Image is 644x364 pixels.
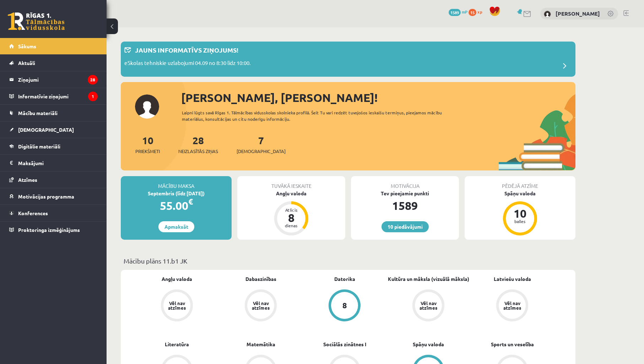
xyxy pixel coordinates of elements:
[9,172,98,188] a: Atzīmes
[178,134,218,155] a: 28Neizlasītās ziņas
[9,55,98,71] a: Aktuāli
[18,176,37,183] span: Atzīmes
[9,222,98,238] a: Proktoringa izmēģinājums
[18,193,74,200] span: Motivācijas programma
[449,9,467,15] a: 1589 mP
[237,176,345,190] div: Tuvākā ieskaite
[9,138,98,154] a: Digitālie materiāli
[162,275,192,283] a: Angļu valoda
[470,289,554,323] a: Vēl nav atzīmes
[124,45,572,73] a: Jauns informatīvs ziņojums! eSkolas tehniskie uzlabojumi 04.09 no 8:30 līdz 10:00.
[181,89,575,106] div: [PERSON_NAME], [PERSON_NAME]!
[135,289,219,323] a: Vēl nav atzīmes
[124,256,573,266] p: Mācību plāns 11.b1 JK
[188,196,193,207] span: €
[509,219,531,223] div: balles
[18,155,98,171] legend: Maksājumi
[334,275,355,283] a: Datorika
[18,227,80,233] span: Proktoringa izmēģinājums
[418,301,438,310] div: Vēl nav atzīmes
[219,289,303,323] a: Vēl nav atzīmes
[178,148,218,155] span: Neizlasītās ziņas
[18,60,35,66] span: Aktuāli
[18,71,98,88] legend: Ziņojumi
[88,75,98,85] i: 28
[9,155,98,171] a: Maksājumi
[182,109,455,122] div: Laipni lūgts savā Rīgas 1. Tālmācības vidusskolas skolnieka profilā. Šeit Tu vari redzēt tuvojošo...
[18,126,74,133] span: [DEMOGRAPHIC_DATA]
[9,71,98,88] a: Ziņojumi28
[237,190,345,237] a: Angļu valoda Atlicis 8 dienas
[9,205,98,221] a: Konferences
[167,301,187,310] div: Vēl nav atzīmes
[165,341,189,348] a: Literatūra
[502,301,522,310] div: Vēl nav atzīmes
[9,188,98,205] a: Motivācijas programma
[465,190,575,197] div: Spāņu valoda
[462,9,467,15] span: mP
[245,275,276,283] a: Dabaszinības
[121,190,232,197] div: Septembris (līdz [DATE])
[465,176,575,190] div: Pēdējā atzīme
[477,9,482,15] span: xp
[251,301,271,310] div: Vēl nav atzīmes
[124,59,251,69] p: eSkolas tehniskie uzlabojumi 04.09 no 8:30 līdz 10:00.
[9,38,98,54] a: Sākums
[88,92,98,101] i: 1
[9,88,98,104] a: Informatīvie ziņojumi1
[351,176,459,190] div: Motivācija
[281,223,302,228] div: dienas
[386,289,470,323] a: Vēl nav atzīmes
[556,10,600,17] a: [PERSON_NAME]
[469,9,486,15] a: 15 xp
[509,208,531,219] div: 10
[237,134,286,155] a: 7[DEMOGRAPHIC_DATA]
[18,143,60,150] span: Digitālie materiāli
[491,341,534,348] a: Sports un veselība
[121,176,232,190] div: Mācību maksa
[18,88,98,104] legend: Informatīvie ziņojumi
[388,275,469,283] a: Kultūra un māksla (vizuālā māksla)
[18,43,36,49] span: Sākums
[494,275,531,283] a: Latviešu valoda
[9,121,98,138] a: [DEMOGRAPHIC_DATA]
[18,110,58,116] span: Mācību materiāli
[9,105,98,121] a: Mācību materiāli
[351,190,459,197] div: Tev pieejamie punkti
[465,190,575,237] a: Spāņu valoda 10 balles
[135,148,160,155] span: Priekšmeti
[247,341,275,348] a: Matemātika
[121,197,232,214] div: 55.00
[237,190,345,197] div: Angļu valoda
[381,221,429,232] a: 10 piedāvājumi
[158,221,194,232] a: Apmaksāt
[351,197,459,214] div: 1589
[323,341,366,348] a: Sociālās zinātnes I
[281,212,302,223] div: 8
[8,12,65,30] a: Rīgas 1. Tālmācības vidusskola
[237,148,286,155] span: [DEMOGRAPHIC_DATA]
[281,208,302,212] div: Atlicis
[18,210,48,216] span: Konferences
[135,134,160,155] a: 10Priekšmeti
[135,45,238,55] p: Jauns informatīvs ziņojums!
[413,341,444,348] a: Spāņu valoda
[544,11,551,18] img: Mareks Eglītis
[303,289,386,323] a: 8
[469,9,476,16] span: 15
[342,301,347,309] div: 8
[449,9,461,16] span: 1589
